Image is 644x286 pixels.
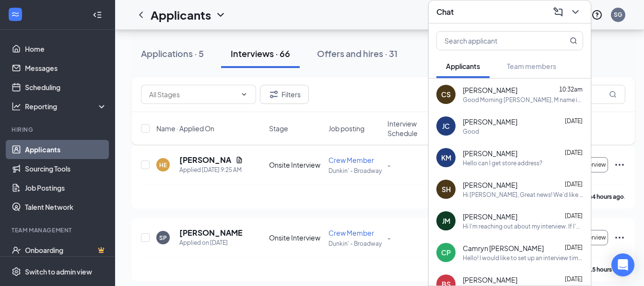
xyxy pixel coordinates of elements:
span: [PERSON_NAME] [463,180,517,190]
button: ChevronDown [568,4,583,20]
span: [DATE] [565,181,583,188]
div: Hi [PERSON_NAME], Great news! We'd like to invite you to an interview with us for Crew Member. Pl... [463,191,583,199]
svg: Document [235,156,243,164]
div: Applied on [DATE] [179,238,243,248]
svg: ChevronDown [570,6,581,18]
svg: Analysis [12,102,21,111]
span: [DATE] [565,275,583,283]
div: Hello! I would like to set up an interview time, please send me an updated link! Thank you, [PERS... [463,254,583,262]
span: Interview Schedule [387,119,441,138]
h3: Chat [436,7,454,17]
span: Name · Applied On [156,124,214,133]
button: Filter Filters [260,85,309,104]
div: Reporting [25,102,107,111]
div: SP [159,234,167,242]
div: Onsite Interview [269,160,323,170]
div: Team Management [12,226,105,234]
a: OnboardingCrown [25,240,107,260]
div: Hiring [12,126,105,134]
a: Applicants [25,140,107,159]
div: SH [442,184,451,194]
span: [PERSON_NAME] [463,117,517,126]
div: CS [441,90,451,99]
span: Camryn [PERSON_NAME] [463,243,544,253]
span: Job posting [328,124,364,133]
span: [DATE] [565,117,583,125]
span: [DATE] [565,149,583,156]
span: 10:32am [559,86,583,93]
a: Talent Network [25,197,107,217]
div: Switch to admin view [25,267,92,276]
svg: ChevronLeft [135,9,147,21]
span: Crew Member [328,156,374,164]
div: JC [442,121,450,131]
h5: [PERSON_NAME] [179,228,243,238]
span: [PERSON_NAME] [463,275,517,285]
span: [PERSON_NAME] [463,212,517,221]
svg: Settings [12,267,21,276]
a: Job Postings [25,178,107,197]
div: JM [442,216,450,226]
div: CP [441,248,451,257]
input: All Stages [149,89,236,100]
div: Interviews · 66 [231,47,290,59]
p: Dunkin' - Broadway [328,240,382,248]
svg: ComposeMessage [552,6,564,18]
svg: ChevronDown [240,91,248,98]
svg: Collapse [93,10,102,20]
div: Good Morning [PERSON_NAME], M name is [PERSON_NAME]. You applied online at [STREET_ADDRESS]. I wa... [463,96,583,104]
div: Good [463,127,479,136]
div: HE [159,161,167,169]
div: Hello can I get store address? [463,159,542,167]
div: SG [614,11,622,19]
svg: MagnifyingGlass [570,37,577,45]
b: 15 hours ago [589,266,624,273]
div: Applications · 5 [141,47,204,59]
div: Onsite Interview [269,233,323,242]
span: Stage [269,124,288,133]
a: Messages [25,58,107,78]
span: [PERSON_NAME] [463,85,517,95]
span: Team members [507,62,556,70]
svg: QuestionInfo [591,9,603,21]
span: Applicants [446,62,480,70]
b: 4 hours ago [592,193,624,200]
span: [DATE] [565,244,583,251]
a: Home [25,39,107,58]
span: - [387,233,391,242]
svg: Filter [268,89,280,100]
input: Search applicant [437,32,550,50]
svg: WorkstreamLogo [11,10,20,19]
svg: MagnifyingGlass [609,91,617,98]
a: Scheduling [25,78,107,97]
h1: Applicants [151,7,211,23]
p: Dunkin' - Broadway [328,167,382,175]
div: KM [441,153,451,162]
svg: Ellipses [614,159,625,171]
div: Applied [DATE] 9:25 AM [179,165,243,175]
div: Hi I'm reaching out about my interview. If I'm a good candidate for this job [463,222,583,230]
div: Open Intercom Messenger [611,253,634,276]
span: [PERSON_NAME] [463,149,517,158]
h5: [PERSON_NAME] [179,155,232,165]
button: ComposeMessage [550,4,566,20]
div: Offers and hires · 31 [317,47,398,59]
a: Sourcing Tools [25,159,107,178]
span: - [387,160,391,169]
svg: Ellipses [614,232,625,243]
svg: ChevronDown [215,9,226,21]
span: Crew Member [328,229,374,237]
span: [DATE] [565,212,583,219]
